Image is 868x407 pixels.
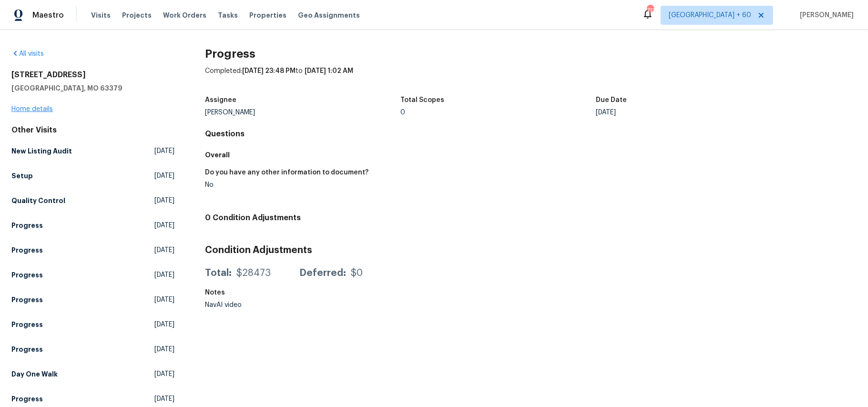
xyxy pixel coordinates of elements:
span: [DATE] [154,146,174,156]
h5: Notes [205,289,225,296]
div: [DATE] [596,109,791,116]
div: 713 [647,6,654,15]
h5: Assignee [205,97,236,103]
span: Tasks [218,12,238,19]
div: 0 [400,109,596,116]
a: Progress[DATE] [11,316,174,333]
div: Deferred: [299,268,346,278]
h5: Progress [11,394,43,404]
a: Setup[DATE] [11,167,174,184]
span: Work Orders [163,10,206,20]
h4: Questions [205,129,857,139]
h5: [GEOGRAPHIC_DATA], MO 63379 [11,83,174,93]
h5: Day One Walk [11,369,58,379]
div: Other Visits [11,125,174,135]
span: [DATE] [154,196,174,205]
a: Home details [11,106,53,112]
span: [DATE] [154,394,174,404]
h5: Progress [11,221,43,230]
h5: Total Scopes [400,97,444,103]
a: Progress[DATE] [11,291,174,308]
span: Geo Assignments [298,10,360,20]
h5: Quality Control [11,196,65,205]
span: [DATE] [154,221,174,230]
span: [DATE] [154,295,174,305]
a: Quality Control[DATE] [11,192,174,209]
span: [DATE] [154,369,174,379]
a: New Listing Audit[DATE] [11,142,174,160]
h2: Progress [205,49,857,59]
h5: Progress [11,345,43,354]
span: [DATE] [154,270,174,280]
a: Progress[DATE] [11,242,174,259]
span: [PERSON_NAME] [796,10,854,20]
span: Maestro [32,10,64,20]
h5: Progress [11,245,43,255]
h5: Due Date [596,97,627,103]
h2: [STREET_ADDRESS] [11,70,174,80]
a: Progress[DATE] [11,341,174,358]
h4: 0 Condition Adjustments [205,213,857,223]
div: Completed: to [205,66,857,91]
h5: Setup [11,171,33,181]
span: Visits [91,10,111,20]
a: Progress[DATE] [11,217,174,234]
div: $0 [351,268,363,278]
span: [DATE] [154,320,174,329]
span: Properties [249,10,286,20]
div: NavAI video [205,302,400,308]
span: [DATE] 1:02 AM [305,68,353,74]
span: [DATE] [154,345,174,354]
span: [DATE] [154,171,174,181]
a: Progress[DATE] [11,266,174,284]
div: $28473 [236,268,271,278]
h5: Progress [11,270,43,280]
span: [GEOGRAPHIC_DATA] + 60 [669,10,751,20]
h5: Progress [11,295,43,305]
h5: New Listing Audit [11,146,72,156]
h3: Condition Adjustments [205,245,857,255]
span: Projects [122,10,152,20]
div: [PERSON_NAME] [205,109,400,116]
div: No [205,182,523,188]
div: Total: [205,268,232,278]
a: All visits [11,51,44,57]
a: Day One Walk[DATE] [11,366,174,383]
h5: Progress [11,320,43,329]
span: [DATE] [154,245,174,255]
h5: Overall [205,150,857,160]
h5: Do you have any other information to document? [205,169,368,176]
span: [DATE] 23:48 PM [242,68,296,74]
